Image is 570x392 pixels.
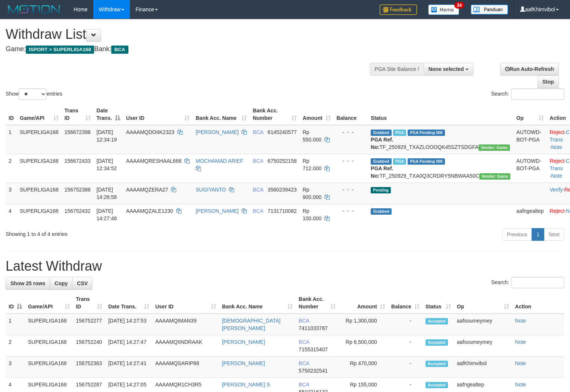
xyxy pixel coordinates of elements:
[17,125,62,154] td: SUPERLIGA168
[6,314,25,335] td: 1
[454,2,464,9] span: 34
[25,335,73,357] td: SUPERLIGA168
[72,277,93,290] a: CSV
[65,158,91,164] span: 156672433
[299,318,309,324] span: BCA
[337,157,365,165] div: - - -
[471,4,508,15] img: panduan.png
[73,335,105,357] td: 156752240
[515,382,526,388] a: Note
[6,27,373,42] h1: Withdraw List
[368,104,513,125] th: Status
[511,277,564,288] input: Search:
[550,129,565,135] a: Reject
[426,339,448,346] span: Accepted
[65,129,91,135] span: 156672398
[126,187,168,193] span: AAAAMQZERA27
[299,360,309,366] span: BCA
[126,129,174,135] span: AAAAMQDOIIK2323
[371,137,393,150] b: PGA Ref. No:
[339,335,388,357] td: Rp 6,500,000
[511,88,564,100] input: Search:
[73,314,105,335] td: 156752277
[544,228,564,241] a: Next
[6,104,17,125] th: ID
[26,46,94,54] span: ISPORT > SUPERLIGA168
[196,187,226,193] a: SUGIYANTO
[196,158,243,164] a: MOCHAMAD ARIEF
[54,280,68,286] span: Copy
[6,183,17,204] td: 3
[25,357,73,378] td: SUPERLIGA168
[512,292,564,314] th: Action
[196,208,239,214] a: [PERSON_NAME]
[424,63,473,75] button: None selected
[6,292,25,314] th: ID: activate to sort column descending
[388,335,423,357] td: -
[6,277,50,290] a: Show 25 rows
[268,158,297,164] span: Copy 6750252158 to clipboard
[388,292,423,314] th: Balance: activate to sort column ascending
[491,88,564,100] label: Search:
[550,187,563,193] a: Verify
[152,335,219,357] td: AAAAMQIINDRAAK
[408,130,445,136] span: PGA Pending
[77,280,88,286] span: CSV
[479,144,510,151] span: Vendor URL: https://trx31.1velocity.biz
[303,158,322,171] span: Rp 712.000
[299,368,328,374] span: Copy 5750232541 to clipboard
[222,318,281,331] a: [DEMOGRAPHIC_DATA][PERSON_NAME]
[152,314,219,335] td: AAAAMQIMAN39
[6,88,62,100] label: Show entries
[105,314,152,335] td: [DATE] 14:27:53
[253,187,263,193] span: BCA
[538,75,559,88] a: Stop
[17,154,62,183] td: SUPERLIGA168
[551,144,562,150] a: Note
[371,130,392,136] span: Grabbed
[126,158,182,164] span: AAAAMQRESHAAL666
[429,66,464,72] span: None selected
[513,125,546,154] td: AUTOWD-BOT-PGA
[50,277,72,290] a: Copy
[17,183,62,204] td: SUPERLIGA168
[105,357,152,378] td: [DATE] 14:27:41
[94,104,123,125] th: Date Trans.: activate to sort column descending
[97,129,117,143] span: [DATE] 12:34:19
[454,335,512,357] td: aafsoumeymey
[513,154,546,183] td: AUTOWD-BOT-PGA
[6,204,17,225] td: 4
[19,88,47,100] select: Showentries
[337,207,365,215] div: - - -
[268,187,297,193] span: Copy 3560239423 to clipboard
[6,357,25,378] td: 3
[299,325,328,331] span: Copy 7411033787 to clipboard
[303,129,322,143] span: Rp 550.000
[222,382,270,388] a: [PERSON_NAME] S
[550,158,565,164] a: Reject
[6,154,17,183] td: 2
[6,335,25,357] td: 2
[25,292,73,314] th: Game/API: activate to sort column ascending
[388,357,423,378] td: -
[339,357,388,378] td: Rp 470,000
[454,292,512,314] th: Op: activate to sort column ascending
[408,158,445,165] span: PGA Pending
[513,204,546,225] td: aafngealtep
[152,292,219,314] th: User ID: activate to sort column ascending
[388,314,423,335] td: -
[454,314,512,335] td: aafsoumeymey
[393,130,406,136] span: Marked by aafsoycanthlai
[299,346,328,352] span: Copy 7155315407 to clipboard
[296,292,339,314] th: Bank Acc. Number: activate to sort column ascending
[337,128,365,136] div: - - -
[268,208,297,214] span: Copy 7131710082 to clipboard
[515,318,526,324] a: Note
[299,339,309,345] span: BCA
[6,46,373,53] h4: Game: Bank:
[368,154,513,183] td: TF_250929_TXA0Q3CRDRY5NBWAA50C
[426,382,448,388] span: Accepted
[551,173,562,179] a: Note
[62,104,94,125] th: Trans ID: activate to sort column ascending
[370,63,424,75] div: PGA Site Balance /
